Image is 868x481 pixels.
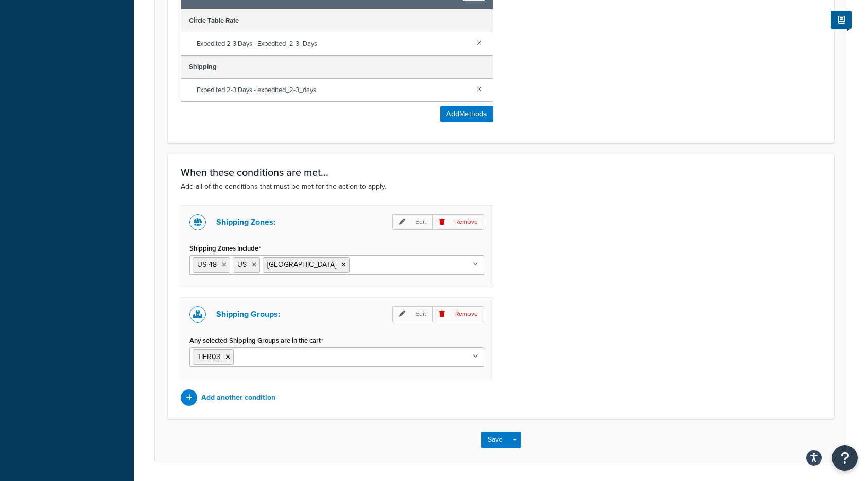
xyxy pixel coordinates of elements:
button: Open Resource Center [832,445,858,471]
span: [GEOGRAPHIC_DATA] [267,259,336,270]
span: Expedited 2-3 Days - expedited_2-3_days [197,83,468,97]
p: Add all of the conditions that must be met for the action to apply. [181,181,821,192]
span: US [237,259,247,270]
span: TIER03 [197,351,220,362]
p: Shipping Zones: [216,215,275,229]
p: Remove [432,214,484,230]
span: US 48 [197,259,217,270]
p: Edit [392,306,432,322]
div: Circle Table Rate [181,9,493,32]
h3: When these conditions are met... [181,167,821,178]
button: Save [481,432,509,448]
p: Edit [392,214,432,230]
label: Shipping Zones Include [189,244,261,253]
p: Add another condition [201,390,275,405]
label: Any selected Shipping Groups are in the cart [189,336,323,345]
button: AddMethods [440,106,493,122]
button: Show Help Docs [831,11,852,29]
p: Shipping Groups: [216,307,280,322]
div: Shipping [181,56,493,79]
p: Remove [432,306,484,322]
span: Expedited 2-3 Days - Expedited_2-3_Days [197,37,468,51]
